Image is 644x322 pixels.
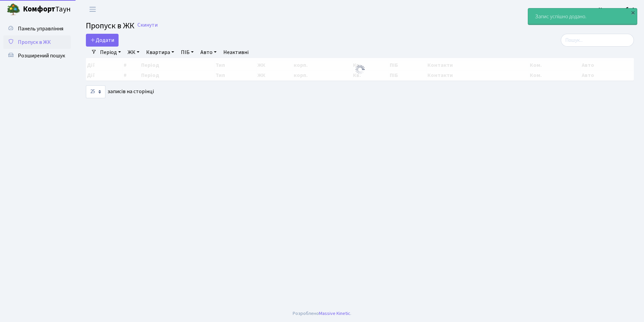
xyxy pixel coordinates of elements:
[86,85,154,98] label: записів на сторінці
[293,310,351,317] div: Розроблено .
[18,25,63,32] span: Панель управління
[18,38,51,46] span: Пропуск в ЖК
[97,47,124,58] a: Період
[561,34,634,47] input: Пошук...
[198,47,219,58] a: Авто
[86,20,134,32] span: Пропуск в ЖК
[3,35,71,49] a: Пропуск в ЖК
[86,34,119,47] a: Додати
[599,5,636,14] a: Консьєрж б. 4.
[178,47,196,58] a: ПІБ
[18,52,65,59] span: Розширений пошук
[143,47,177,58] a: Квартира
[355,64,365,75] img: Обробка...
[90,36,114,44] span: Додати
[84,4,101,15] button: Переключити навігацію
[137,22,158,28] a: Скинути
[125,47,142,58] a: ЖК
[3,22,71,35] a: Панель управління
[630,9,636,16] div: ×
[221,47,251,58] a: Неактивні
[528,8,637,25] div: Запис успішно додано.
[86,85,105,98] select: записів на сторінці
[7,3,20,16] img: logo.png
[599,6,636,13] b: Консьєрж б. 4.
[319,310,350,317] a: Massive Kinetic
[3,49,71,62] a: Розширений пошук
[23,4,71,15] span: Таун
[23,4,55,15] b: Комфорт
